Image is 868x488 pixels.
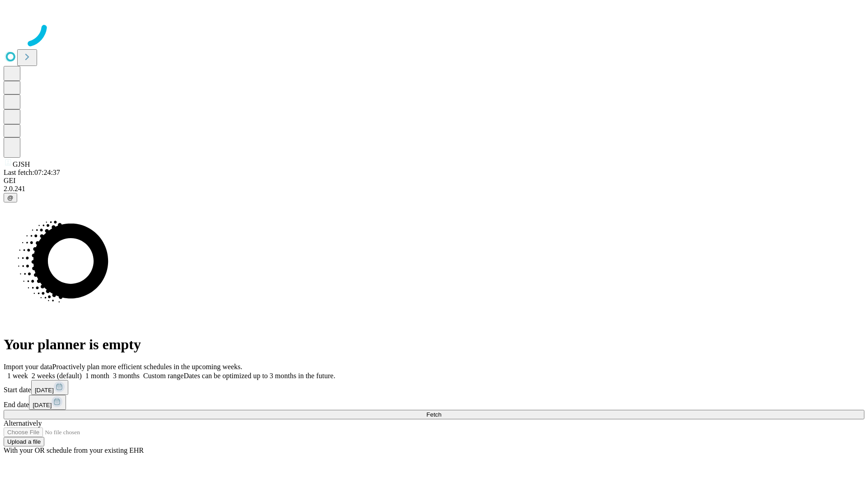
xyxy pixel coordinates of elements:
[85,372,109,380] span: 1 month
[4,446,144,454] span: With your OR schedule from your existing EHR
[4,336,864,353] h1: Your planner is empty
[4,169,60,176] span: Last fetch: 07:24:37
[7,194,14,201] span: @
[4,395,864,410] div: End date
[4,177,864,185] div: GEI
[4,419,42,427] span: Alternatively
[35,387,54,394] span: [DATE]
[113,372,140,380] span: 3 months
[52,363,242,371] span: Proactively plan more efficient schedules in the upcoming weeks.
[31,380,68,395] button: [DATE]
[4,193,17,202] button: @
[29,395,66,410] button: [DATE]
[184,372,335,380] span: Dates can be optimized up to 3 months in the future.
[4,410,864,419] button: Fetch
[7,372,28,380] span: 1 week
[4,185,864,193] div: 2.0.241
[13,160,30,168] span: GJSH
[4,437,44,446] button: Upload a file
[426,411,441,418] span: Fetch
[4,380,864,395] div: Start date
[4,363,52,371] span: Import your data
[33,402,52,408] span: [DATE]
[32,372,82,380] span: 2 weeks (default)
[143,372,184,380] span: Custom range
